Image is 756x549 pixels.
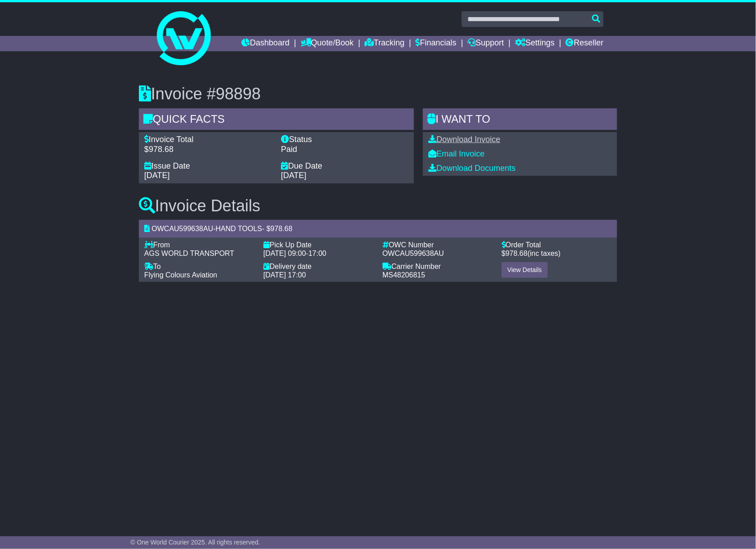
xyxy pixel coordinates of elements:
a: Reseller [566,36,604,51]
div: $ (inc taxes) [502,249,612,258]
span: [DATE] 09:00 [263,250,306,257]
a: Download Documents [428,164,516,173]
div: I WANT to [423,108,617,133]
div: Quick Facts [139,108,414,133]
span: Flying Colours Aviation [144,271,217,279]
a: Settings [515,36,555,51]
h3: Invoice #98898 [139,85,617,103]
div: Invoice Total [144,135,272,145]
div: Issue Date [144,161,272,171]
div: - [263,249,374,258]
span: AGS WORLD TRANSPORT [144,250,234,257]
div: OWC Number [382,241,493,249]
div: From [144,241,254,249]
a: Download Invoice [428,135,500,144]
span: MS48206815 [382,271,425,279]
a: Financials [416,36,457,51]
a: Support [467,36,504,51]
div: [DATE] [281,171,409,181]
span: 978.68 [271,225,293,232]
div: Status [281,135,409,145]
h3: Invoice Details [139,197,617,215]
div: To [144,262,254,271]
div: Carrier Number [382,262,493,271]
div: - - $ [139,220,617,237]
span: OWCAU599638AU [382,250,444,257]
a: Quote/Book [301,36,354,51]
span: 978.68 [506,250,528,257]
a: Tracking [365,36,405,51]
div: [DATE] [144,171,272,181]
div: Pick Up Date [263,241,374,249]
a: View Details [502,262,548,278]
a: Email Invoice [428,149,485,158]
a: Dashboard [241,36,289,51]
span: HAND TOOLS [216,225,262,232]
div: Delivery date [263,262,374,271]
span: OWCAU599638AU [151,225,213,232]
div: $978.68 [144,145,272,155]
div: Order Total [502,241,612,249]
div: Due Date [281,161,409,171]
span: 17:00 [308,250,326,257]
span: [DATE] 17:00 [263,271,306,279]
div: Paid [281,145,409,155]
span: © One World Courier 2025. All rights reserved. [130,539,260,546]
